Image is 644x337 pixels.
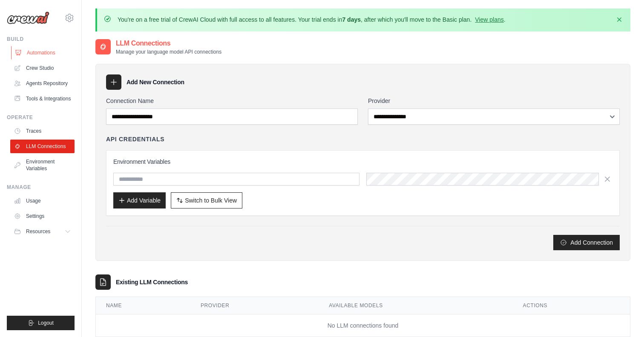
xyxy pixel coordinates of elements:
[7,36,75,43] div: Build
[513,297,630,314] th: Actions
[10,61,75,75] a: Crew Studio
[171,192,242,208] button: Switch to Bulk View
[342,16,361,23] strong: 7 days
[11,46,75,60] a: Automations
[126,78,184,86] h3: Add New Connection
[475,16,503,23] a: View plans
[96,297,190,314] th: Name
[7,316,75,330] button: Logout
[10,77,75,90] a: Agents Repository
[38,320,54,326] span: Logout
[26,228,50,235] span: Resources
[10,92,75,106] a: Tools & Integrations
[96,314,630,337] td: No LLM connections found
[190,297,319,314] th: Provider
[113,192,166,208] button: Add Variable
[10,124,75,138] a: Traces
[319,297,512,314] th: Available Models
[116,278,188,286] h3: Existing LLM Connections
[368,97,620,105] label: Provider
[10,194,75,208] a: Usage
[116,38,221,49] h2: LLM Connections
[106,97,358,105] label: Connection Name
[118,15,506,24] p: You're on a free trial of CrewAI Cloud with full access to all features. Your trial ends in , aft...
[185,196,237,205] span: Switch to Bulk View
[10,155,75,175] a: Environment Variables
[7,114,75,121] div: Operate
[10,225,75,238] button: Resources
[113,157,612,166] h3: Environment Variables
[7,184,75,191] div: Manage
[7,11,49,24] img: Logo
[553,235,620,250] button: Add Connection
[116,49,221,55] p: Manage your language model API connections
[10,140,75,153] a: LLM Connections
[106,135,164,143] h4: API Credentials
[10,209,75,223] a: Settings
